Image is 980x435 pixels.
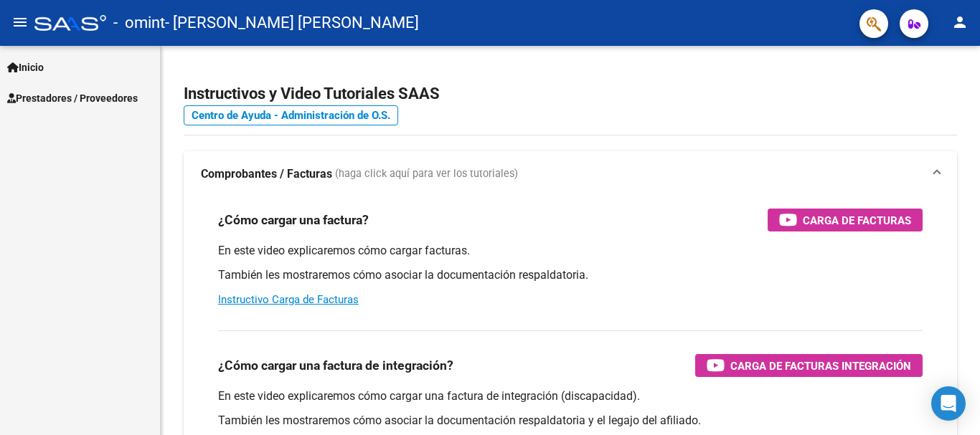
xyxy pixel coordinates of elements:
strong: Comprobantes / Facturas [201,166,332,182]
a: Centro de Ayuda - Administración de O.S. [184,105,398,125]
span: Carga de Facturas Integración [730,357,911,375]
h3: ¿Cómo cargar una factura? [218,210,369,230]
div: Open Intercom Messenger [931,386,966,421]
p: También les mostraremos cómo asociar la documentación respaldatoria. [218,267,923,283]
p: En este video explicaremos cómo cargar una factura de integración (discapacidad). [218,388,923,404]
p: También les mostraremos cómo asociar la documentación respaldatoria y el legajo del afiliado. [218,413,923,429]
span: Prestadores / Proveedores [7,90,138,106]
p: En este video explicaremos cómo cargar facturas. [218,243,923,259]
h2: Instructivos y Video Tutoriales SAAS [184,80,957,107]
span: (haga click aquí para ver los tutoriales) [335,166,518,182]
button: Carga de Facturas [768,209,923,231]
mat-icon: menu [11,14,29,31]
button: Carga de Facturas Integración [695,354,923,377]
span: Carga de Facturas [803,211,911,229]
mat-icon: person [951,14,969,31]
h3: ¿Cómo cargar una factura de integración? [218,355,453,376]
mat-expansion-panel-header: Comprobantes / Facturas (haga click aquí para ver los tutoriales) [184,151,957,197]
span: - [PERSON_NAME] [PERSON_NAME] [165,7,419,39]
span: Inicio [7,59,44,75]
span: - omint [113,7,165,39]
a: Instructivo Carga de Facturas [218,293,359,306]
